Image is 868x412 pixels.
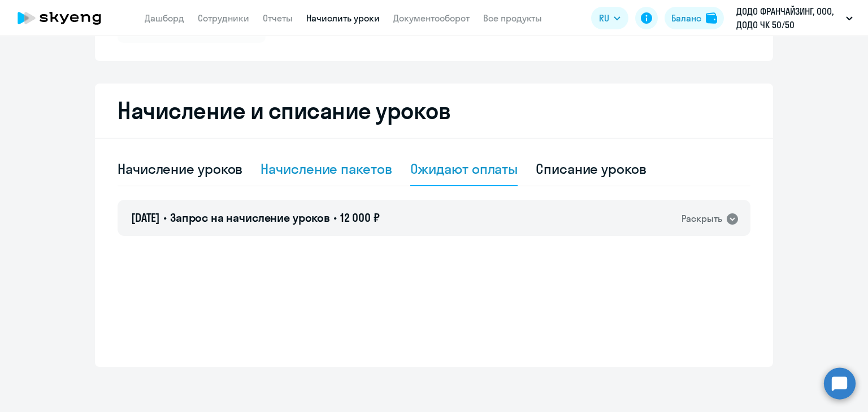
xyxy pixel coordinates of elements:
[731,5,858,32] button: ДОДО ФРАНЧАЙЗИНГ, ООО, ДОДО ЧК 50/50 Предоплата
[536,160,646,178] div: Списание уроков
[118,97,750,124] h2: Начисление и списание уроков
[393,12,470,24] a: Документооборот
[263,12,293,24] a: Отчеты
[118,160,242,178] div: Начисление уроков
[682,212,722,226] div: Раскрыть
[306,12,380,24] a: Начислить уроки
[170,211,330,225] span: Запрос на начисление уроков
[665,7,724,29] button: Балансbalance
[736,5,841,32] p: ДОДО ФРАНЧАЙЗИНГ, ООО, ДОДО ЧК 50/50 Предоплата
[131,211,160,225] span: [DATE]
[410,160,518,178] div: Ожидают оплаты
[483,12,542,24] a: Все продукты
[261,160,392,178] div: Начисление пакетов
[163,211,167,225] span: •
[145,12,184,24] a: Дашборд
[340,211,380,225] span: 12 000 ₽
[599,11,609,25] span: RU
[198,12,249,24] a: Сотрудники
[671,11,701,25] div: Баланс
[591,7,628,29] button: RU
[333,211,337,225] span: •
[706,12,717,24] img: balance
